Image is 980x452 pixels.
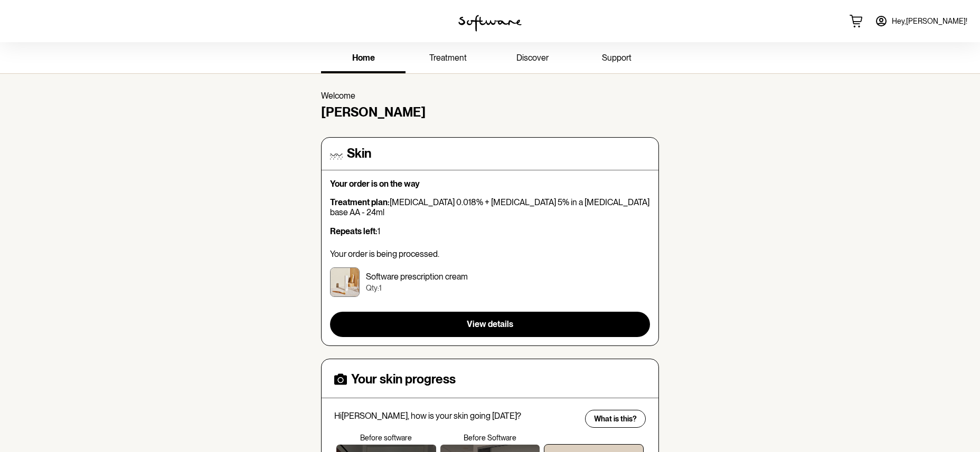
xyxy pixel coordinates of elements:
[516,53,549,63] span: discover
[351,372,456,387] h4: Your skin progress
[366,284,468,293] p: Qty: 1
[490,44,574,73] a: discover
[602,53,632,63] span: support
[585,410,646,428] button: What is this?
[366,272,468,282] p: Software prescription cream
[330,267,360,297] img: ckrj7zkjy00033h5xptmbqh6o.jpg
[594,415,637,424] span: What is this?
[330,226,650,236] p: 1
[330,197,390,207] strong: Treatment plan:
[467,319,513,329] span: View details
[347,146,371,161] h4: Skin
[330,197,650,217] p: [MEDICAL_DATA] 0.018% + [MEDICAL_DATA] 5% in a [MEDICAL_DATA] base AA - 24ml
[429,53,467,63] span: treatment
[352,53,375,63] span: home
[330,312,650,337] button: View details
[334,434,438,443] p: Before software
[334,411,578,421] p: Hi [PERSON_NAME] , how is your skin going [DATE]?
[458,15,522,32] img: software logo
[869,8,974,34] a: Hey,[PERSON_NAME]!
[321,105,659,120] h4: [PERSON_NAME]
[330,249,650,259] p: Your order is being processed.
[892,17,967,26] span: Hey, [PERSON_NAME] !
[406,44,490,73] a: treatment
[321,91,659,101] p: Welcome
[438,434,542,443] p: Before Software
[330,226,378,236] strong: Repeats left:
[321,44,406,73] a: home
[574,44,659,73] a: support
[330,179,650,189] p: Your order is on the way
